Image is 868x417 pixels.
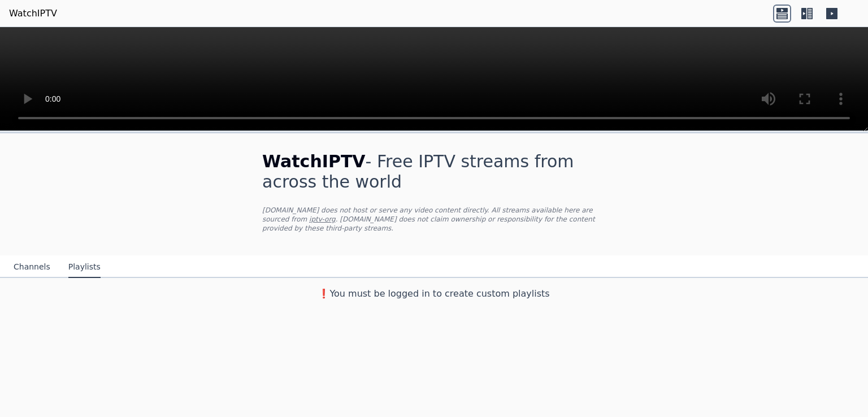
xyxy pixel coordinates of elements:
[9,7,57,20] a: WatchIPTV
[68,257,101,278] button: Playlists
[309,215,336,223] a: iptv-org
[262,151,366,171] span: WatchIPTV
[14,257,50,278] button: Channels
[244,287,624,301] h3: ❗️You must be logged in to create custom playlists
[262,206,606,233] p: [DOMAIN_NAME] does not host or serve any video content directly. All streams available here are s...
[262,151,606,192] h1: - Free IPTV streams from across the world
